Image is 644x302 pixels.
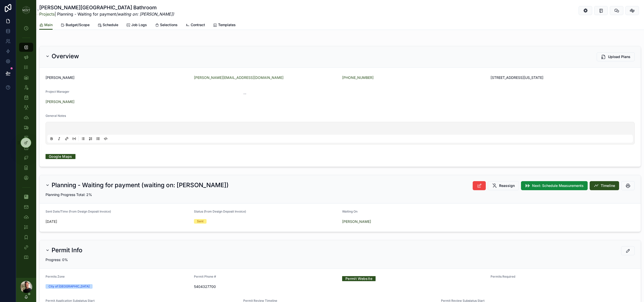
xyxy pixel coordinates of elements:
[491,275,515,278] span: Permits Required
[213,20,236,30] a: Templates
[608,54,630,59] span: Upload Plans
[39,4,174,11] h1: [PERSON_NAME][GEOGRAPHIC_DATA] Bathroom
[44,22,53,27] span: Main
[155,20,178,30] a: Selections
[46,258,68,262] span: Progress: 0%
[342,210,357,213] span: Waiting On
[160,22,178,27] span: Selections
[499,183,515,188] span: Reassign
[342,275,376,282] a: Permit Website
[39,12,55,17] a: Projects
[46,114,66,118] span: General Notes
[218,22,236,27] span: Templates
[46,153,75,160] a: Google Maps
[52,181,229,189] h2: Planning - Waiting for payment (waiting on: [PERSON_NAME])
[39,20,53,30] a: Main
[52,246,83,254] h2: Permit Info
[49,284,90,289] div: City of [GEOGRAPHIC_DATA]
[197,219,204,224] div: Sent
[126,20,147,30] a: Job Logs
[61,20,90,30] a: Budget/Scope
[103,22,118,27] span: Schedule
[46,219,57,224] p: [DATE]
[131,22,147,27] span: Job Logs
[590,181,619,190] button: Timeline
[521,181,588,190] button: Next: Schedule Measurements
[601,183,615,188] span: Timeline
[116,12,174,17] em: (waiting on: [PERSON_NAME])
[98,20,118,30] a: Schedule
[243,91,246,96] span: --
[186,20,205,30] a: Contract
[46,192,92,197] span: Planning Progress Total: 2%
[46,90,69,93] span: Project Manager
[342,219,371,224] a: [PERSON_NAME]
[194,75,284,80] a: [PERSON_NAME][EMAIL_ADDRESS][DOMAIN_NAME]
[16,20,36,268] div: scrollable content
[194,210,246,213] span: Status (from Design Deposit Invoice)
[488,181,519,190] button: Reassign
[52,52,79,60] h2: Overview
[532,183,584,188] span: Next: Schedule Measurements
[66,22,90,27] span: Budget/Scope
[342,75,374,80] a: [PHONE_NUMBER]
[194,284,338,289] span: 5404327700
[191,22,205,27] span: Contract
[46,75,190,80] span: [PERSON_NAME]
[491,75,635,80] span: [STREET_ADDRESS][US_STATE]
[194,275,216,278] span: Permit Phone #
[39,11,174,17] span: | Planning - Waiting for payment
[46,275,65,278] span: Permits Zone
[46,210,111,213] span: Sent Date/Time (from Design Deposit Invoice)
[46,99,74,104] a: [PERSON_NAME]
[597,52,635,61] button: Upload Plans
[22,6,30,14] img: App logo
